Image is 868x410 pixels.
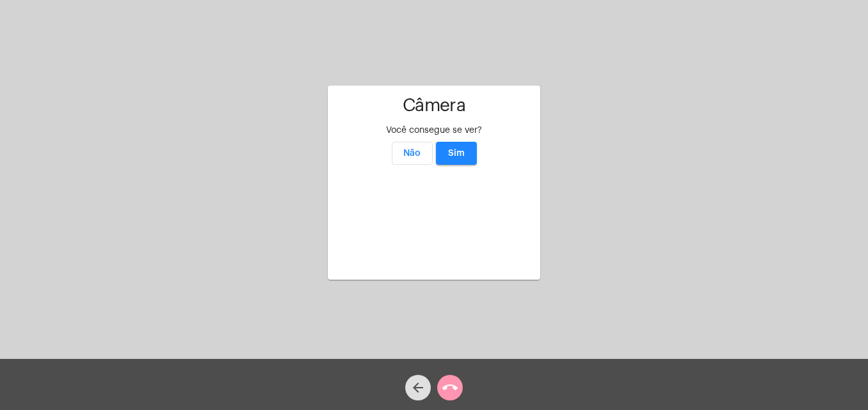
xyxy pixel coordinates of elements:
button: Não [392,142,433,165]
span: Sim [448,149,465,158]
button: Sim [436,142,477,165]
mat-icon: arrow_back [410,380,426,395]
h1: Câmera [338,96,530,116]
mat-icon: call_end [442,380,458,395]
span: Não [403,149,421,158]
span: Você consegue se ver? [386,126,482,135]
